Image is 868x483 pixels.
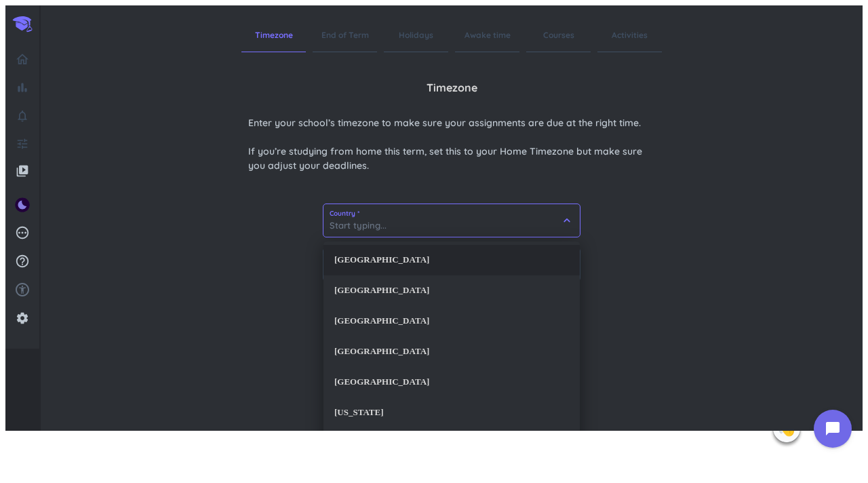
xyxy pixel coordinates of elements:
span: Timezone [241,19,306,52]
span: Country * [330,210,574,217]
div: [GEOGRAPHIC_DATA] [323,306,580,336]
span: Enter your school’s timezone to make sure your assignments are due at the right time. If you’re s... [248,116,655,173]
i: video_library [16,164,29,178]
span: Awake time [455,19,519,52]
i: settings [16,311,29,325]
div: [GEOGRAPHIC_DATA] [323,275,580,306]
div: [GEOGRAPHIC_DATA] [323,367,580,398]
span: Activities [597,19,662,52]
a: settings [11,307,34,329]
div: [GEOGRAPHIC_DATA] [323,428,580,459]
i: keyboard_arrow_down [560,214,574,227]
span: Timezone [427,79,477,96]
input: Start typing... [323,204,580,237]
span: End of Term [313,19,377,52]
span: Holidays [384,19,448,52]
span: Courses [526,19,591,52]
div: [US_STATE] [323,398,580,428]
div: [GEOGRAPHIC_DATA] [323,336,580,367]
i: pending [15,225,30,240]
div: [GEOGRAPHIC_DATA] [323,245,580,275]
i: help_outline [15,254,30,269]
